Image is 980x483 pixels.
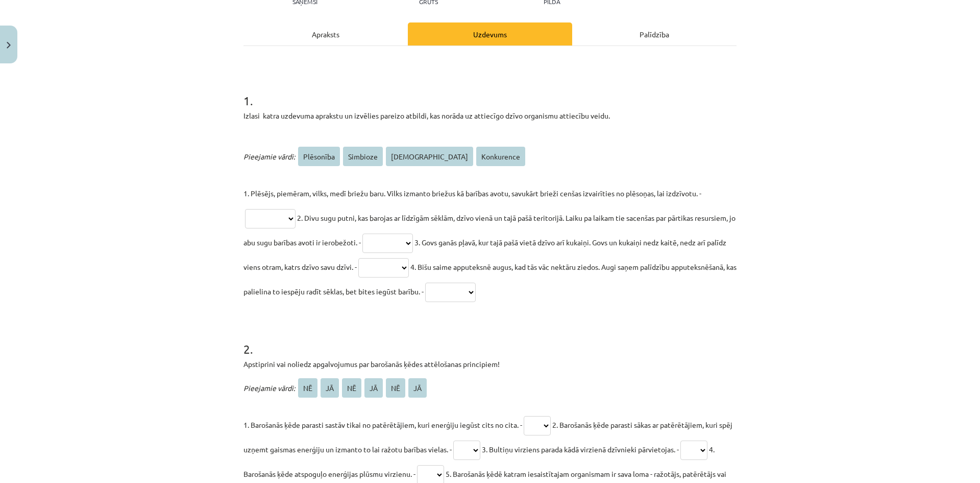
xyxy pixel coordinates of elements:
span: 3. Govs ganās pļavā, kur tajā pašā vietā dzīvo arī kukaiņi. Govs un kukaiņi nedz kaitē, nedz arī ... [243,238,726,271]
span: Plēsonība [298,147,340,166]
span: 1. Plēsējs, piemēram, vilks, medī briežu baru. Vilks izmanto briežus kā barības avotu, savukārt b... [243,189,701,198]
h1: 2 . [243,324,737,356]
span: JĀ [321,378,339,398]
p: Izlasi katra uzdevuma aprakstu un izvēlies pareizo atbildi, kas norāda uz attiecīgo dzīvo organis... [243,110,737,121]
h1: 1 . [243,76,737,107]
span: Pieejamie vārdi: [243,152,295,161]
p: Apstiprini vai noliedz apgalvojumus par barošanās ķēdes attēlošanas principiem! [243,359,737,370]
span: Konkurence [476,147,525,166]
span: JĀ [408,378,427,398]
span: Pieejamie vārdi: [243,383,295,393]
img: icon-close-lesson-0947bae3869378f0d4975bcd49f059093ad1ed9edebbc8119c70593378902aed.svg [7,42,11,49]
div: Palīdzība [572,22,737,45]
span: [DEMOGRAPHIC_DATA] [386,147,473,166]
span: 4. Bišu saime apputeksnē augus, kad tās vāc nektāru ziedos. Augi saņem palīdzību apputeksnēšanā, ... [243,262,737,296]
div: Apraksts [243,22,408,45]
span: NĒ [386,378,405,398]
span: 3. Bultiņu virziens parada kādā virzienā dzīvnieki pārvietojas. - [482,445,679,454]
span: 2. Divu sugu putni, kas barojas ar līdzīgām sēklām, dzīvo vienā un tajā pašā teritorijā. Laiku pa... [243,213,736,247]
span: Simbioze [343,147,383,166]
span: NĒ [342,378,361,398]
span: 1. Barošanās ķēde parasti sastāv tikai no patērētājiem, kuri enerģiju iegūst cits no cita. - [243,420,522,429]
div: Uzdevums [408,22,572,45]
span: NĒ [298,378,317,398]
span: JĀ [364,378,383,398]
